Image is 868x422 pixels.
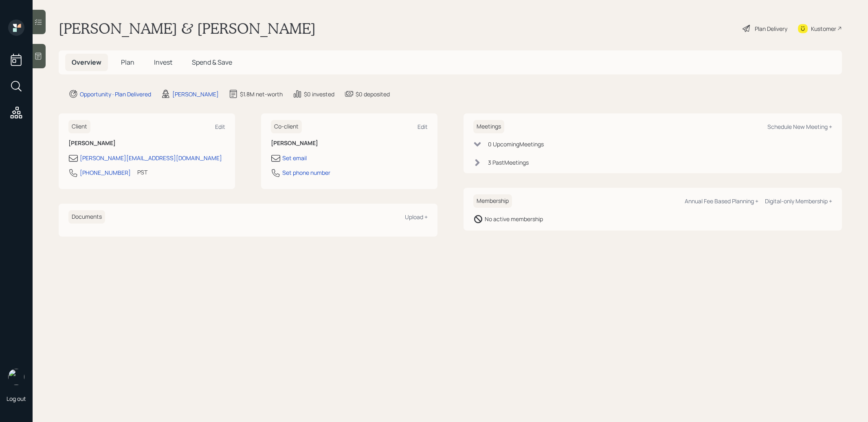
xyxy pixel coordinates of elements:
div: [PHONE_NUMBER] [80,168,131,177]
div: Edit [215,123,225,131]
h6: Documents [68,210,105,224]
h6: Co-client [271,120,302,133]
h1: [PERSON_NAME] & [PERSON_NAME] [59,20,316,37]
div: $0 deposited [356,90,390,98]
div: Opportunity · Plan Delivered [80,90,151,98]
div: $1.8M net-worth [240,90,283,98]
span: Overview [72,58,101,67]
div: Edit [418,123,428,131]
div: Schedule New Meeting + [767,123,832,131]
span: Invest [154,58,172,67]
h6: Meetings [473,120,504,133]
div: Set email [282,154,307,162]
div: Digital-only Membership + [765,197,832,205]
img: treva-nostdahl-headshot.png [8,369,24,385]
div: Plan Delivery [755,24,787,33]
h6: Membership [473,194,512,208]
div: $0 invested [304,90,334,98]
span: Plan [121,58,134,67]
div: Annual Fee Based Planning + [685,197,758,205]
div: No active membership [485,215,543,223]
h6: [PERSON_NAME] [68,140,225,147]
span: Spend & Save [192,58,232,67]
div: Log out [7,395,26,402]
div: 3 Past Meeting s [488,158,529,167]
div: [PERSON_NAME][EMAIL_ADDRESS][DOMAIN_NAME] [80,154,222,162]
div: Upload + [405,213,428,221]
div: [PERSON_NAME] [172,90,219,98]
h6: Client [68,120,90,133]
h6: [PERSON_NAME] [271,140,428,147]
div: 0 Upcoming Meeting s [488,140,544,148]
div: Set phone number [282,168,330,177]
div: PST [137,168,147,176]
div: Kustomer [811,24,836,33]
